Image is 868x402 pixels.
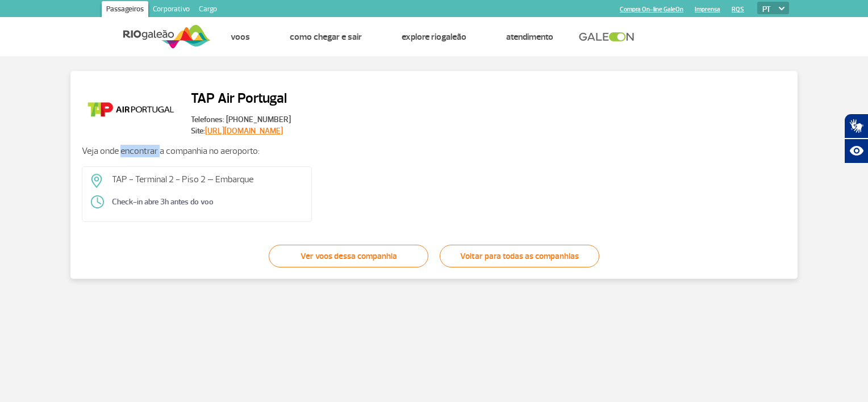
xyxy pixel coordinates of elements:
[844,139,868,164] button: Abrir recursos assistivos.
[82,145,786,157] p: Veja onde encontrar a companhia no aeroporto:
[148,1,194,19] a: Corporativo
[506,31,553,43] a: Atendimento
[290,31,362,43] a: Como chegar e sair
[695,6,720,13] a: Imprensa
[102,1,148,19] a: Passageiros
[194,1,222,19] a: Cargo
[844,114,868,164] div: Plugin de acessibilidade da Hand Talk.
[191,125,291,137] span: Site:
[732,6,744,13] a: RQS
[112,196,214,207] span: Check-in abre 3h antes do voo
[844,114,868,139] button: Abrir tradutor de língua de sinais.
[440,245,599,267] a: Voltar para todas as companhias
[191,83,291,114] h2: TAP Air Portugal
[402,31,466,43] a: Explore RIOgaleão
[269,245,428,267] a: Ver voos dessa companhia
[620,6,683,13] a: Compra On-line GaleOn
[231,31,250,43] a: Voos
[191,114,291,125] span: Telefones: [PHONE_NUMBER]
[205,126,283,136] a: [URL][DOMAIN_NAME]
[82,82,180,137] img: TAP Air Portugal
[112,173,303,186] p: TAP - Terminal 2 - Piso 2 – Embarque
